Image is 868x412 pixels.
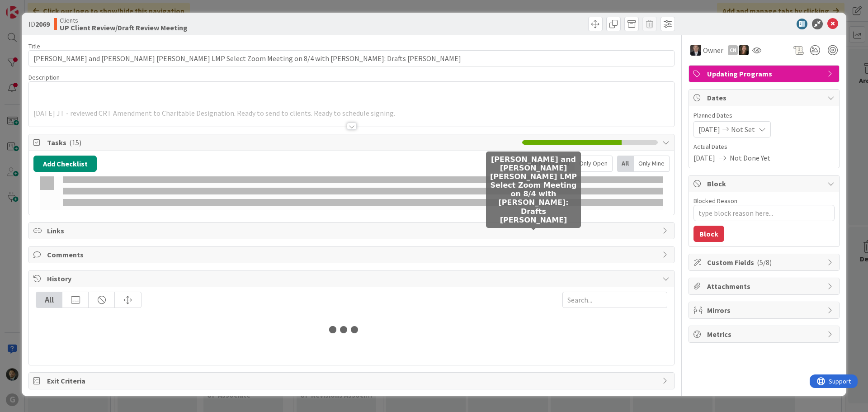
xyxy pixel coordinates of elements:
span: Not Done Yet [730,152,770,163]
span: Actual Dates [693,142,835,152]
span: Description [28,73,60,81]
input: Search... [562,292,667,308]
span: ( 5/8 ) [757,258,772,267]
label: Title [28,42,40,50]
span: Exit Criteria [47,375,658,386]
span: Block [707,178,823,189]
span: History [47,273,658,284]
span: ( 15 ) [69,138,81,147]
span: [DATE] [698,124,720,135]
span: Updating Programs [707,68,823,79]
div: All [617,156,634,172]
span: [DATE] [693,152,715,163]
span: Attachments [707,281,823,292]
span: Mirrors [707,305,823,316]
img: BG [690,45,701,56]
span: Clients [60,17,188,24]
span: Comments [47,249,658,260]
span: Tasks [47,137,518,148]
div: Only Mine [634,156,670,172]
span: Dates [707,92,823,103]
img: SB [739,45,749,55]
h5: [PERSON_NAME] and [PERSON_NAME] [PERSON_NAME] LMP Select Zoom Meeting on 8/4 with [PERSON_NAME]: ... [490,155,577,225]
span: Support [19,1,41,12]
span: ID [28,19,50,29]
span: Not Set [731,124,755,135]
span: Links [47,225,658,236]
label: Blocked Reason [693,197,737,205]
button: Add Checklist [33,156,97,172]
b: 2069 [35,19,50,28]
span: Planned Dates [693,111,835,120]
input: type card name here... [28,50,675,66]
div: All [36,292,62,308]
div: CN [728,45,738,55]
div: Only Open [575,156,613,172]
b: UP Client Review/Draft Review Meeting [60,24,188,31]
span: Metrics [707,329,823,340]
span: Owner [703,45,723,56]
button: Block [693,226,724,242]
span: Custom Fields [707,257,823,268]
